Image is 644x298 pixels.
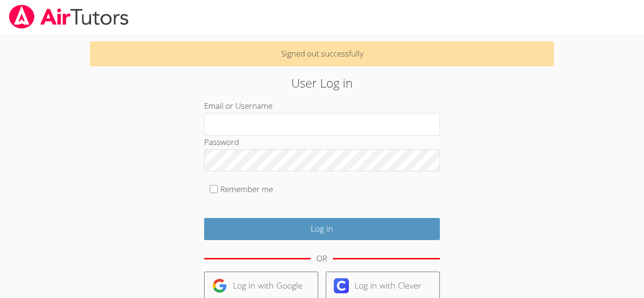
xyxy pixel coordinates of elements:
label: Password [204,137,239,147]
img: clever-logo-6eab21bc6e7a338710f1a6ff85c0baf02591cd810cc4098c63d3a4b26e2feb20.svg [334,278,349,293]
label: Remember me [220,184,273,194]
label: Email or Username [204,100,272,111]
img: google-logo-50288ca7cdecda66e5e0955fdab243c47b7ad437acaf1139b6f446037453330a.svg [212,278,227,293]
p: Signed out successfully [90,41,554,66]
img: airtutors_banner-c4298cdbf04f3fff15de1276eac7730deb9818008684d7c2e4769d2f7ddbe033.png [8,5,130,29]
div: OR [316,252,327,266]
input: Log in [204,218,440,240]
h2: User Log in [148,74,496,92]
